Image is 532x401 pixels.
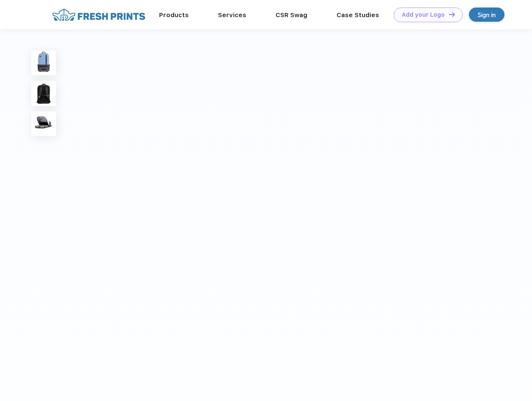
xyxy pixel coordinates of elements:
[402,11,445,18] div: Add your Logo
[449,12,455,17] img: DT
[50,8,148,22] img: fo%20logo%202.webp
[159,11,189,19] a: Products
[478,10,496,20] div: Sign in
[469,8,504,22] a: Sign in
[31,112,56,136] img: func=resize&h=100
[31,51,56,75] img: func=resize&h=100
[31,81,56,106] img: func=resize&h=100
